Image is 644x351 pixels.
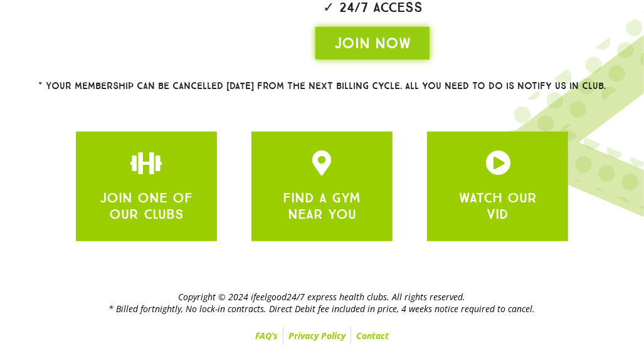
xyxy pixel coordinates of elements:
[351,327,394,345] a: Contact
[485,150,510,175] a: JOIN ONE OF OUR CLUBS
[134,150,159,175] a: JOIN ONE OF OUR CLUBS
[6,327,638,345] nav: Menu
[6,291,638,314] h2: Copyright © 2024 ifeelgood24/7 express health clubs. All rights reserved. * Billed fortnightly, N...
[100,189,193,223] a: JOIN ONE OF OUR CLUBS
[283,189,361,223] a: FIND A GYM NEAR YOU
[459,189,537,223] a: WATCH OUR VID
[196,1,549,14] h2: ✓ 24/7 Access
[315,27,430,60] a: JOIN NOW
[334,33,411,53] span: JOIN NOW
[310,150,335,175] a: JOIN ONE OF OUR CLUBS
[22,81,622,91] h2: * Your membership can be cancelled [DATE] from the next billing cycle. All you need to do is noti...
[283,327,351,345] a: Privacy Policy
[250,327,283,345] a: FAQ’s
